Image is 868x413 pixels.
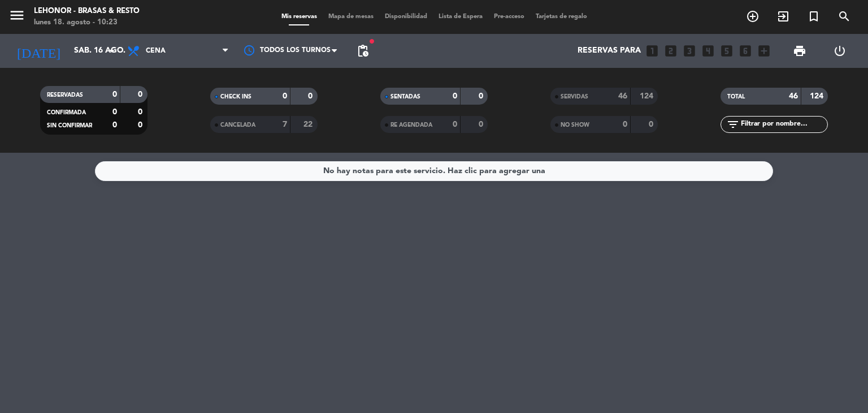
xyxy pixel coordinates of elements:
span: CHECK INS [220,94,251,100]
span: SERVIDAS [561,94,588,100]
span: SIN CONFIRMAR [47,123,92,128]
strong: 0 [479,121,485,128]
span: CONFIRMADA [47,110,86,115]
strong: 0 [453,92,457,100]
span: Pre-acceso [488,14,530,20]
i: menu [8,7,25,24]
span: Disponibilidad [379,14,433,20]
strong: 0 [112,121,117,129]
i: looks_4 [701,44,715,58]
strong: 0 [649,121,656,128]
i: search [837,10,851,23]
i: looks_two [663,44,678,58]
span: print [793,44,806,58]
strong: 0 [283,92,287,100]
i: turned_in_not [807,10,821,23]
span: Reservas para [578,46,641,55]
input: Filtrar por nombre... [740,118,827,131]
strong: 0 [453,121,457,128]
i: add_circle_outline [746,10,759,23]
i: looks_6 [738,44,753,58]
span: Cena [146,47,166,55]
span: Tarjetas de regalo [530,14,593,20]
i: power_settings_new [833,44,847,58]
strong: 46 [789,92,798,100]
span: pending_actions [356,44,370,58]
i: looks_3 [682,44,697,58]
strong: 0 [112,91,117,98]
strong: 46 [618,92,627,100]
span: NO SHOW [561,122,589,128]
strong: 0 [479,92,485,100]
strong: 0 [138,121,145,129]
strong: 0 [138,108,145,116]
strong: 22 [303,121,315,128]
strong: 0 [623,121,627,128]
i: arrow_drop_down [105,44,119,58]
i: [DATE] [8,38,68,63]
i: add_box [757,44,771,58]
span: RESERVADAS [47,92,83,98]
strong: 0 [112,108,117,116]
div: Lehonor - Brasas & Resto [34,6,140,17]
div: lunes 18. agosto - 10:23 [34,17,140,28]
span: TOTAL [727,94,745,100]
strong: 124 [810,92,826,100]
strong: 7 [283,121,287,128]
span: CANCELADA [220,122,255,128]
div: No hay notas para este servicio. Haz clic para agregar una [323,165,545,178]
span: SENTADAS [390,94,420,100]
span: fiber_manual_record [368,38,375,45]
div: LOG OUT [819,34,860,68]
button: menu [8,7,25,28]
i: looks_5 [719,44,734,58]
strong: 0 [138,91,145,98]
span: RE AGENDADA [390,122,432,128]
i: exit_to_app [776,10,790,23]
i: looks_one [645,44,659,58]
span: Mis reservas [276,14,323,20]
span: Lista de Espera [433,14,488,20]
strong: 0 [308,92,315,100]
strong: 124 [640,92,656,100]
i: filter_list [726,118,740,131]
span: Mapa de mesas [323,14,379,20]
